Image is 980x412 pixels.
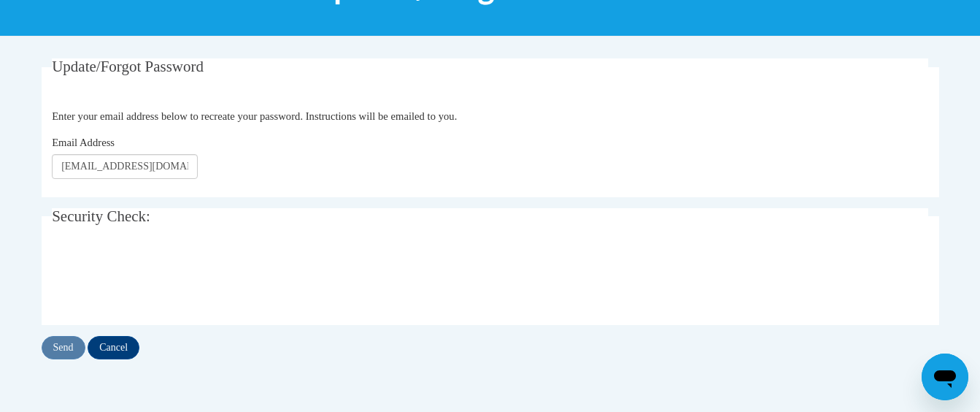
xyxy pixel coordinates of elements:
span: Security Check: [52,207,150,225]
span: Update/Forgot Password [52,58,204,75]
iframe: Button to launch messaging window [922,354,968,400]
input: Email [52,154,198,179]
input: Cancel [88,336,139,359]
span: Email Address [52,137,115,148]
iframe: reCAPTCHA [52,250,274,307]
span: Enter your email address below to recreate your password. Instructions will be emailed to you. [52,110,457,122]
